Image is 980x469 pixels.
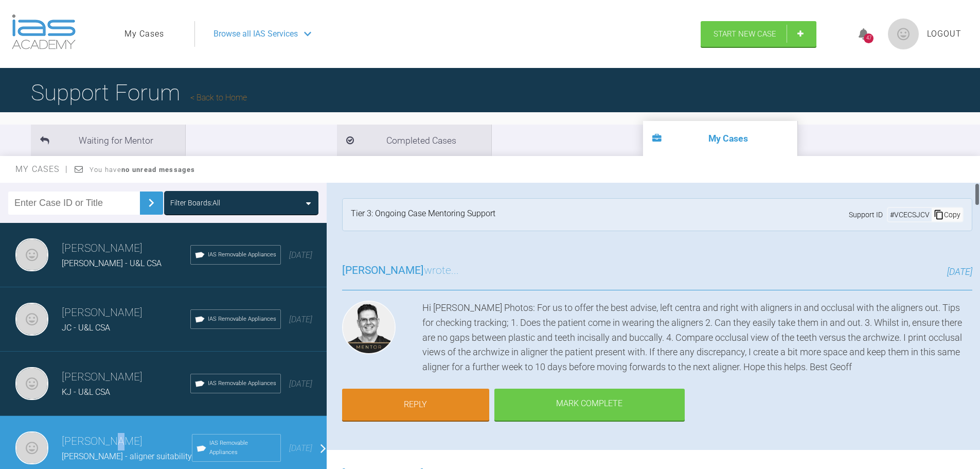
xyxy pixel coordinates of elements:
[342,301,396,354] img: Geoff Stone
[927,27,961,41] a: Logout
[170,197,220,209] div: Filter Boards: All
[190,93,247,102] a: Back to Home
[888,19,919,49] img: profile.png
[888,209,932,220] div: # VCECSJCV
[15,367,48,400] img: Katrina Leslie
[342,262,459,280] h3: wrote...
[31,125,185,156] li: Waiting for Mentor
[15,303,48,336] img: Katrina Leslie
[31,75,247,111] h1: Support Forum
[15,431,48,464] img: Katrina Leslie
[62,304,190,322] h3: [PERSON_NAME]
[643,121,797,156] li: My Cases
[209,439,276,457] span: IAS Removable Appliances
[8,192,140,215] input: Enter Case ID or Title
[714,29,776,39] span: Start New Case
[143,195,159,211] img: chevronRight.28bd32b0.svg
[289,379,312,389] span: [DATE]
[932,208,963,221] div: Copy
[15,164,68,174] span: My Cases
[351,207,495,222] div: Tier 3: Ongoing Case Mentoring Support
[213,27,298,41] span: Browse all IAS Services
[15,238,48,271] img: Katrina Leslie
[62,369,190,386] h3: [PERSON_NAME]
[62,258,162,268] span: [PERSON_NAME] - U&L CSA
[124,27,164,41] a: My Cases
[121,166,195,173] strong: no unread messages
[90,166,195,173] span: You have
[342,389,489,421] a: Reply
[62,433,192,450] h3: [PERSON_NAME]
[849,209,883,220] span: Support ID
[701,21,816,47] a: Start New Case
[62,240,190,257] h3: [PERSON_NAME]
[12,14,76,49] img: logo-light.3e3ef733.png
[337,125,491,156] li: Completed Cases
[62,323,110,333] span: JC - U&L CSA
[422,301,972,375] div: Hi [PERSON_NAME] Photos: For us to offer the best advise, left centra and right with aligners in ...
[208,315,276,324] span: IAS Removable Appliances
[289,315,312,324] span: [DATE]
[62,387,110,397] span: KJ - U&L CSA
[62,451,192,461] span: [PERSON_NAME] - aligner suitability
[864,33,874,43] div: 47
[947,266,972,277] span: [DATE]
[208,379,276,388] span: IAS Removable Appliances
[289,443,312,453] span: [DATE]
[289,250,312,260] span: [DATE]
[494,389,685,421] div: Mark Complete
[342,264,424,276] span: [PERSON_NAME]
[208,250,276,259] span: IAS Removable Appliances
